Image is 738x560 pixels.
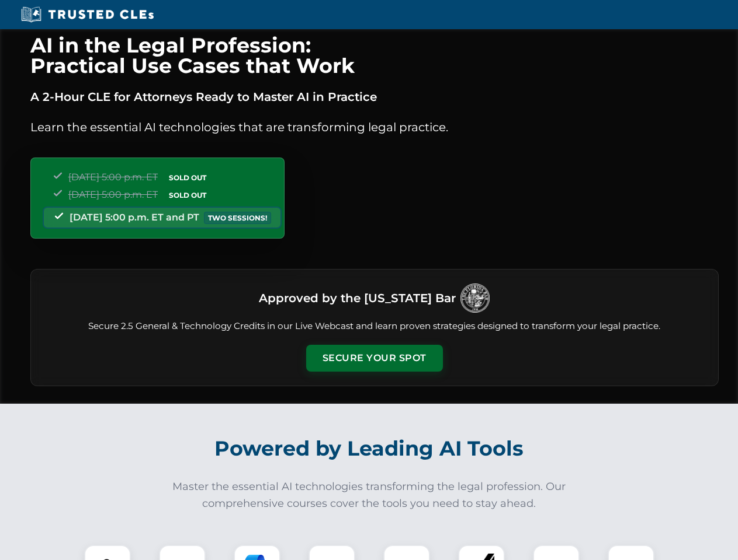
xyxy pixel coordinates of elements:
img: Logo [460,283,490,313]
img: Trusted CLEs [18,6,157,23]
span: [DATE] 5:00 p.m. ET [68,189,158,200]
h1: AI in the Legal Profession: Practical Use Cases that Work [30,35,719,76]
p: Secure 2.5 General & Technology Credits in our Live Webcast and learn proven strategies designed ... [45,320,704,333]
h2: Powered by Leading AI Tools [46,428,693,469]
span: SOLD OUT [165,171,210,184]
p: A 2-Hour CLE for Attorneys Ready to Master AI in Practice [30,87,719,106]
span: SOLD OUT [165,189,210,201]
h3: Approved by the [US_STATE] Bar [259,288,456,309]
p: Master the essential AI technologies transforming the legal profession. Our comprehensive courses... [165,478,574,512]
span: [DATE] 5:00 p.m. ET [68,171,158,183]
p: Learn the essential AI technologies that are transforming legal practice. [30,118,719,136]
button: Secure Your Spot [306,345,443,372]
